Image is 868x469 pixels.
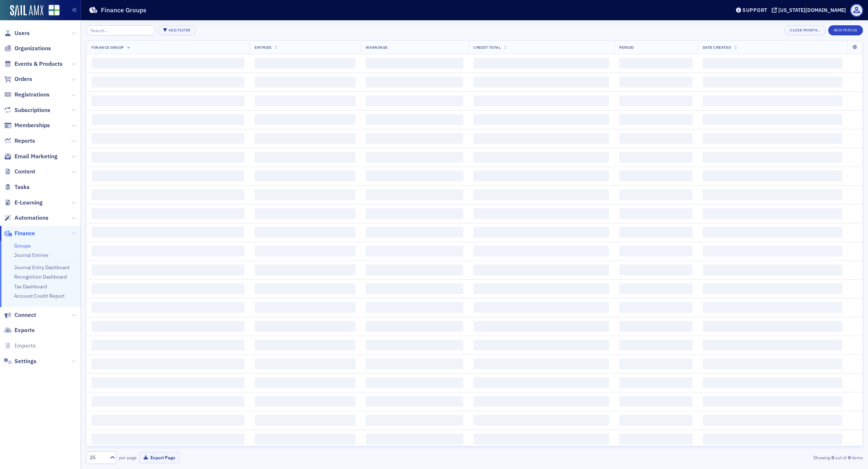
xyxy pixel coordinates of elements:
[619,377,693,388] span: ‌
[366,133,463,144] span: ‌
[4,91,50,99] a: Registrations
[847,454,852,461] strong: 0
[778,7,846,13] div: [US_STATE][DOMAIN_NAME]
[14,60,63,68] span: Events & Products
[4,183,30,191] a: Tasks
[619,264,693,275] span: ‌
[4,152,58,160] a: Email Marketing
[473,264,609,275] span: ‌
[619,302,693,313] span: ‌
[92,152,244,163] span: ‌
[619,415,693,426] span: ‌
[619,45,634,50] span: Period
[619,77,693,87] span: ‌
[14,183,30,191] span: Tasks
[14,29,30,37] span: Users
[139,452,179,463] button: Export Page
[4,326,35,334] a: Exports
[255,283,356,294] span: ‌
[366,77,463,87] span: ‌
[14,264,69,271] a: Journal Entry Dashboard
[86,25,155,35] input: Search…
[92,396,244,407] span: ‌
[92,283,244,294] span: ‌
[703,114,842,125] span: ‌
[473,358,609,369] span: ‌
[703,58,842,69] span: ‌
[92,171,244,181] span: ‌
[366,58,463,69] span: ‌
[473,321,609,332] span: ‌
[619,152,693,163] span: ‌
[92,133,244,144] span: ‌
[14,342,36,350] span: Imports
[703,434,842,444] span: ‌
[92,377,244,388] span: ‌
[473,340,609,350] span: ‌
[366,208,463,219] span: ‌
[4,199,43,207] a: E-Learning
[14,106,50,114] span: Subscriptions
[703,77,842,87] span: ‌
[703,208,842,219] span: ‌
[48,5,60,16] img: SailAMX
[92,264,244,275] span: ‌
[255,377,356,388] span: ‌
[4,357,37,365] a: Settings
[619,283,693,294] span: ‌
[14,229,35,237] span: Finance
[92,58,244,69] span: ‌
[4,44,51,52] a: Organizations
[92,114,244,125] span: ‌
[703,171,842,181] span: ‌
[366,302,463,313] span: ‌
[850,4,863,17] span: Profile
[14,326,35,334] span: Exports
[703,246,842,257] span: ‌
[473,377,609,388] span: ‌
[619,133,693,144] span: ‌
[10,5,43,17] img: SailAMX
[703,396,842,407] span: ‌
[255,358,356,369] span: ‌
[4,29,30,37] a: Users
[255,264,356,275] span: ‌
[101,6,146,14] h1: Finance Groups
[366,45,388,50] span: Warnings
[619,434,693,444] span: ‌
[92,340,244,350] span: ‌
[703,227,842,238] span: ‌
[4,342,36,350] a: Imports
[772,8,848,13] button: [US_STATE][DOMAIN_NAME]
[14,214,48,222] span: Automations
[703,321,842,332] span: ‌
[366,283,463,294] span: ‌
[14,152,58,160] span: Email Marketing
[366,377,463,388] span: ‌
[255,302,356,313] span: ‌
[703,152,842,163] span: ‌
[4,311,36,319] a: Connect
[4,168,35,176] a: Content
[366,340,463,350] span: ‌
[828,25,863,35] button: New Period
[703,358,842,369] span: ‌
[255,396,356,407] span: ‌
[43,5,60,17] a: View Homepage
[743,7,767,13] div: Support
[366,396,463,407] span: ‌
[14,199,43,207] span: E-Learning
[92,415,244,426] span: ‌
[92,302,244,313] span: ‌
[473,283,609,294] span: ‌
[366,434,463,444] span: ‌
[619,114,693,125] span: ‌
[473,396,609,407] span: ‌
[473,114,609,125] span: ‌
[366,358,463,369] span: ‌
[92,246,244,257] span: ‌
[473,58,609,69] span: ‌
[366,114,463,125] span: ‌
[473,77,609,87] span: ‌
